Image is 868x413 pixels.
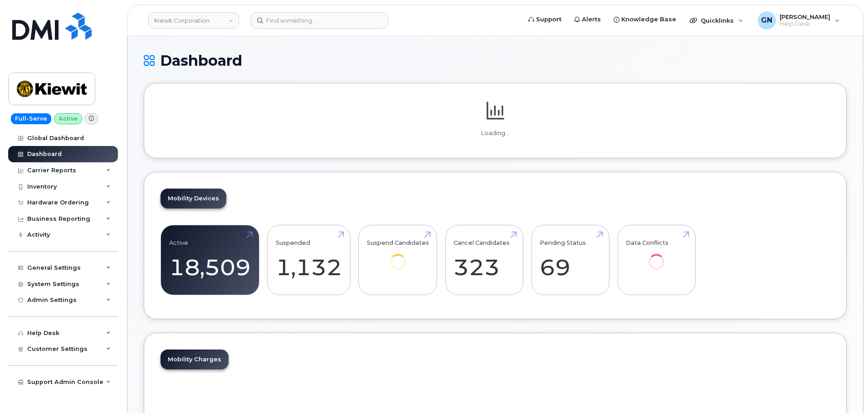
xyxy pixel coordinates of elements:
[626,230,687,282] a: Data Conflicts
[540,230,601,290] a: Pending Status 69
[276,230,342,290] a: Suspended 1,132
[367,230,429,282] a: Suspend Candidates
[169,230,251,290] a: Active 18,509
[144,53,847,68] h1: Dashboard
[161,189,226,209] a: Mobility Devices
[161,129,830,137] p: Loading...
[161,350,229,369] a: Mobility Charges
[454,230,515,290] a: Cancel Candidates 323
